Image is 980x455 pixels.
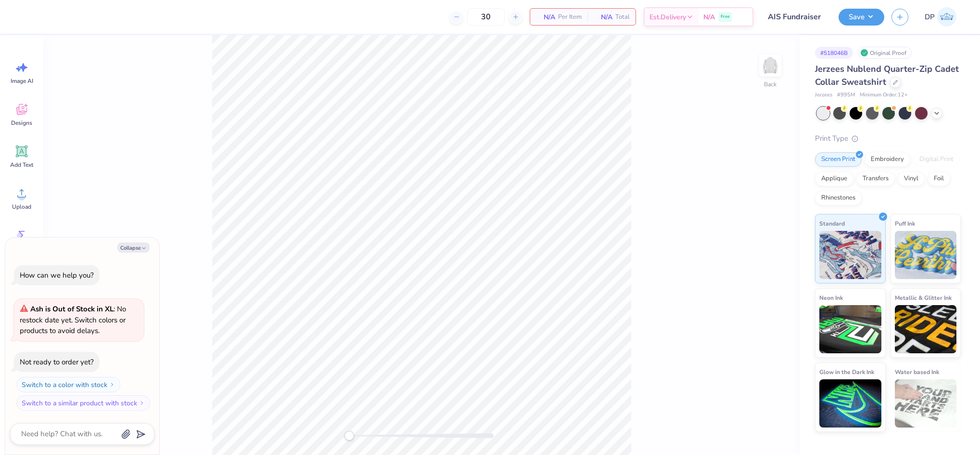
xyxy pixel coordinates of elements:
[819,305,881,353] img: Neon Ink
[593,12,612,22] span: N/A
[819,293,843,303] span: Neon Ink
[11,119,32,127] span: Designs
[761,7,831,27] input: Untitled Design
[837,91,855,99] span: # 995M
[117,242,150,253] button: Collapse
[865,152,910,167] div: Embroidery
[467,8,505,26] input: – –
[819,379,881,428] img: Glow in the Dark Ink
[109,382,115,388] img: Switch to a color with stock
[764,80,776,89] div: Back
[860,91,908,99] span: Minimum Order: 12 +
[895,231,957,279] img: Puff Ink
[898,172,925,186] div: Vinyl
[20,304,126,335] span: : No restock date yet. Switch colors or products to avoid delays.
[761,56,780,75] img: Back
[139,400,145,406] img: Switch to a similar product with stock
[815,133,961,144] div: Print Type
[819,218,845,228] span: Standard
[16,377,120,392] button: Switch to a color with stock
[649,12,686,22] span: Est. Delivery
[20,270,94,280] div: How can we help you?
[895,218,915,228] span: Puff Ink
[16,395,150,411] button: Switch to a similar product with stock
[344,431,354,441] div: Accessibility label
[937,7,956,27] img: Darlene Padilla
[815,172,853,186] div: Applique
[11,77,33,85] span: Image AI
[895,305,957,353] img: Metallic & Glitter Ink
[920,7,961,27] a: DP
[815,63,959,88] span: Jerzees Nublend Quarter-Zip Cadet Collar Sweatshirt
[895,293,952,303] span: Metallic & Glitter Ink
[913,152,960,167] div: Digital Print
[703,12,715,22] span: N/A
[819,367,874,377] span: Glow in the Dark Ink
[721,13,730,20] span: Free
[20,357,94,367] div: Not ready to order yet?
[815,47,853,59] div: # 518046B
[12,203,31,211] span: Upload
[558,12,582,22] span: Per Item
[815,91,832,99] span: Jerzees
[615,12,630,22] span: Total
[815,191,862,205] div: Rhinestones
[30,304,114,314] strong: Ash is Out of Stock in XL
[839,9,884,26] button: Save
[10,161,33,169] span: Add Text
[895,379,957,428] img: Water based Ink
[925,12,935,23] span: DP
[815,152,862,167] div: Screen Print
[858,47,912,59] div: Original Proof
[928,172,950,186] div: Foil
[819,231,881,279] img: Standard
[895,367,939,377] span: Water based Ink
[856,172,895,186] div: Transfers
[536,12,555,22] span: N/A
